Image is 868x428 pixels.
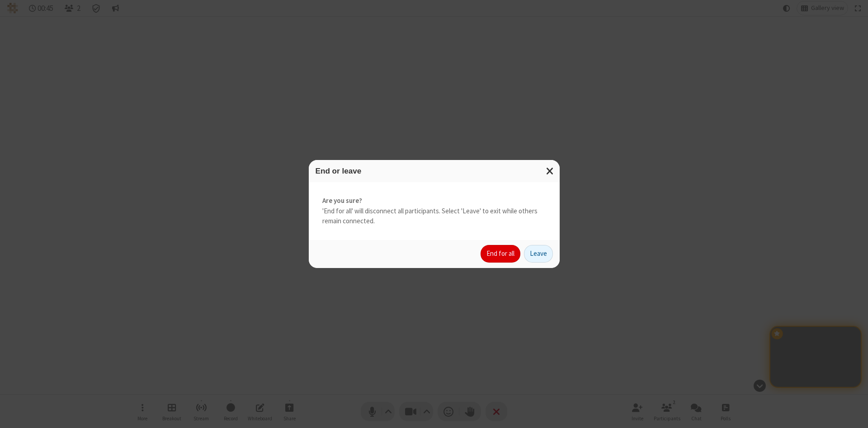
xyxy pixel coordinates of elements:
strong: Are you sure? [322,196,546,206]
button: End for all [481,245,520,263]
button: Close modal [541,160,560,182]
div: 'End for all' will disconnect all participants. Select 'Leave' to exit while others remain connec... [309,182,560,240]
button: Leave [524,245,553,263]
h3: End or leave [316,167,553,175]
